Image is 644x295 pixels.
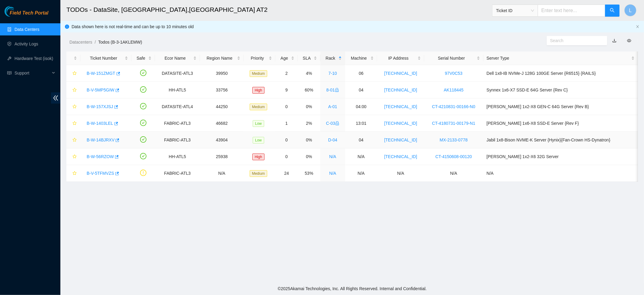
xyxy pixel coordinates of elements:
[155,65,200,82] td: DATASITE-ATL3
[627,38,631,43] span: eye
[550,37,599,44] input: Search
[384,71,417,76] a: [TECHNICAL_ID]
[328,71,337,76] a: 7-10
[5,11,48,19] a: Akamai TechnologiesField Tech Portal
[275,165,297,182] td: 24
[328,104,337,109] a: A-01
[496,6,534,15] span: Ticket ID
[329,171,336,176] a: N/A
[298,65,320,82] td: 4%
[275,115,297,132] td: 1
[275,65,297,82] td: 2
[7,71,11,75] span: read
[345,115,377,132] td: 13:01
[298,98,320,115] td: 0%
[483,165,638,182] td: N/A
[250,170,268,177] span: Medium
[140,170,146,176] span: exclamation-circle
[72,121,77,126] span: star
[483,98,638,115] td: [PERSON_NAME] 1x2-X8 GEN-C 64G Server {Rev B}
[328,138,337,142] a: D-04
[70,85,77,95] button: star
[252,154,265,160] span: High
[636,25,639,29] button: close
[275,132,297,148] td: 0
[14,56,53,61] a: Hardware Test (isok)
[87,154,114,159] a: B-W-56RZOW
[275,148,297,165] td: 0
[624,4,636,16] button: L
[200,65,244,82] td: 39950
[345,148,377,165] td: N/A
[384,104,417,109] a: [TECHNICAL_ID]
[345,82,377,98] td: 04
[72,71,77,76] span: star
[72,104,77,109] span: star
[140,103,146,109] span: check-circle
[335,121,339,125] span: lock
[483,82,638,98] td: Synnex 1x6-X7 SSD-E 64G Server {Rev C}
[95,40,96,45] span: /
[298,115,320,132] td: 2%
[345,165,377,182] td: N/A
[329,154,336,159] a: N/A
[155,82,200,98] td: HH-ATL5
[155,148,200,165] td: HH-ATL5
[14,67,50,79] span: Support
[70,168,77,178] button: star
[200,98,244,115] td: 44250
[629,7,632,14] span: L
[298,148,320,165] td: 0%
[87,138,114,142] a: B-W-14BJRXV
[72,88,77,93] span: star
[72,171,77,176] span: star
[72,138,77,143] span: star
[200,132,244,148] td: 43904
[298,165,320,182] td: 53%
[140,120,146,126] span: check-circle
[275,98,297,115] td: 0
[72,154,77,159] span: star
[377,165,424,182] td: N/A
[275,82,297,98] td: 9
[200,165,244,182] td: N/A
[440,138,468,142] a: MX-2133-0778
[298,132,320,148] td: 0%
[60,282,644,295] footer: © 2025 Akamai Technologies, Inc. All Rights Reserved. Internal and Confidential.
[483,148,638,165] td: [PERSON_NAME] 1x2-X6 32G Server
[424,165,483,182] td: N/A
[140,153,146,159] span: check-circle
[69,40,92,45] a: Datacenters
[70,68,77,78] button: star
[140,70,146,76] span: check-circle
[5,6,30,17] img: Akamai Technologies
[483,132,638,148] td: Jabil 1x8-Bison NVME-K Server {Hynix}{Fan-Crown HS-Dynatron}
[70,152,77,161] button: star
[326,121,339,126] a: C-03lock
[483,65,638,82] td: Dell 1x8-IB NVMe-J 128G 100GE Server {R6515} {RAILS}
[608,36,621,45] button: download
[384,88,417,92] a: [TECHNICAL_ID]
[70,102,77,111] button: star
[10,10,48,16] span: Field Tech Portal
[605,5,620,17] button: search
[384,154,417,159] a: [TECHNICAL_ID]
[345,132,377,148] td: 04
[253,120,264,127] span: Low
[253,137,264,144] span: Low
[87,171,114,176] a: B-V-5TFMVZS
[538,5,605,17] input: Enter text here...
[435,154,472,159] a: CT-4150608-00120
[345,98,377,115] td: 04:00
[432,104,475,109] a: CT-4210831-00166-N0
[140,136,146,143] span: check-circle
[14,27,39,32] a: Data Centers
[155,98,200,115] td: DATASITE-ATL4
[200,82,244,98] td: 33756
[200,148,244,165] td: 25938
[87,71,115,76] a: B-W-151ZMGT
[432,121,475,126] a: CT-4180731-00179-N1
[345,65,377,82] td: 06
[14,41,38,46] a: Activity Logs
